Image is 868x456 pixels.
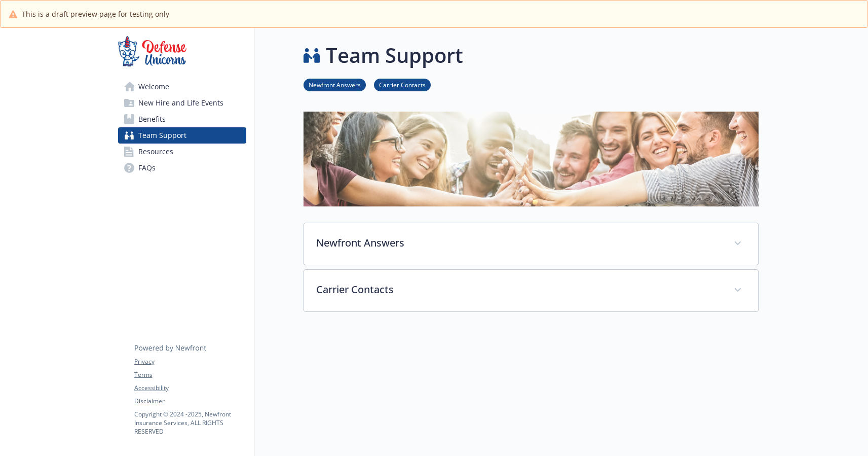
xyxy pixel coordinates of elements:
[304,112,759,206] img: team support page banner
[134,370,246,379] a: Terms
[118,144,246,160] a: Resources
[138,160,156,176] span: FAQs
[134,397,246,406] a: Disclaimer
[316,282,722,297] p: Carrier Contacts
[118,160,246,176] a: FAQs
[22,9,169,19] span: This is a draft preview page for testing only
[118,79,246,95] a: Welcome
[138,95,223,111] span: New Hire and Life Events
[134,410,246,436] p: Copyright © 2024 - 2025 , Newfront Insurance Services, ALL RIGHTS RESERVED
[118,95,246,111] a: New Hire and Life Events
[326,40,463,71] h1: Team Support
[138,144,173,160] span: Resources
[304,80,366,89] a: Newfront Answers
[304,223,758,265] div: Newfront Answers
[138,127,186,144] span: Team Support
[118,127,246,144] a: Team Support
[134,357,246,366] a: Privacy
[374,80,431,89] a: Carrier Contacts
[138,79,169,95] span: Welcome
[134,383,246,393] a: Accessibility
[316,235,722,251] p: Newfront Answers
[304,270,758,311] div: Carrier Contacts
[138,111,166,127] span: Benefits
[118,111,246,127] a: Benefits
